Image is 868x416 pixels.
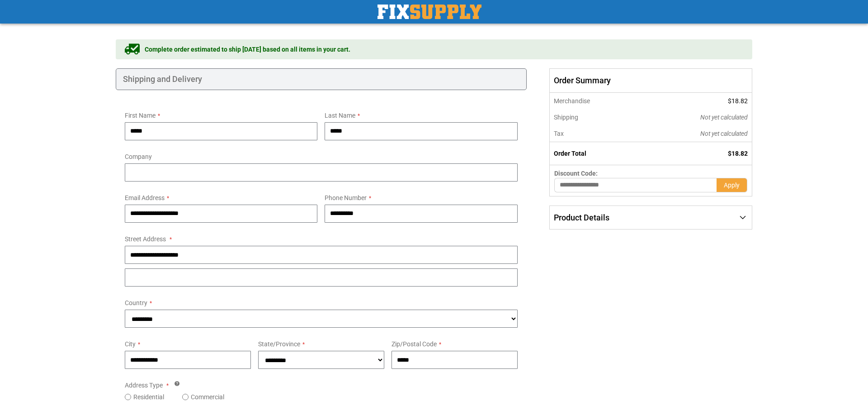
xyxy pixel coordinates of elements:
[145,45,350,54] span: Complete order estimated to ship [DATE] based on all items in your cart.
[700,114,748,121] span: Not yet calculated
[125,299,147,306] span: Country
[554,213,609,222] span: Product Details
[191,392,224,402] label: Commercial
[728,97,748,105] span: $18.82
[125,340,136,348] span: City
[125,235,166,243] span: Street Address
[717,178,747,192] button: Apply
[377,5,481,19] a: store logo
[724,182,740,189] span: Apply
[549,93,639,109] th: Merchandise
[133,392,164,402] label: Residential
[377,5,481,19] img: Fix Industrial Supply
[549,125,639,142] th: Tax
[392,340,437,348] span: Zip/Postal Code
[554,150,586,157] strong: Order Total
[325,194,367,201] span: Phone Number
[325,112,355,119] span: Last Name
[549,68,752,93] span: Order Summary
[125,112,156,119] span: First Name
[125,153,152,160] span: Company
[116,68,527,90] div: Shipping and Delivery
[258,340,300,348] span: State/Province
[125,194,165,201] span: Email Address
[554,170,598,177] span: Discount Code:
[554,114,578,121] span: Shipping
[728,150,748,157] span: $18.82
[700,130,748,137] span: Not yet calculated
[125,382,163,389] span: Address Type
